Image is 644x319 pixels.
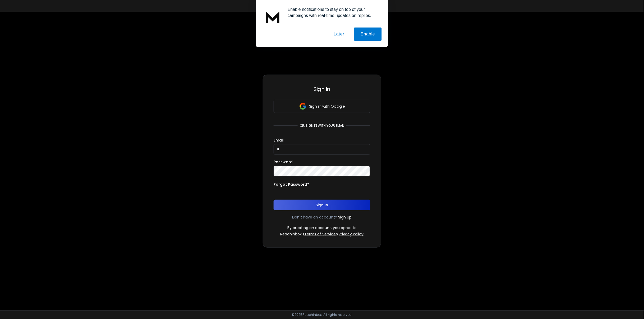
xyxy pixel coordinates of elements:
div: Enable notifications to stay on top of your campaigns with real-time updates on replies. [283,6,382,19]
label: Email [274,138,284,142]
p: ReachInbox's & [280,231,364,237]
p: Don't have an account? [292,215,337,220]
a: Privacy Policy [339,231,364,237]
a: Sign Up [338,215,352,220]
p: © 2025 Reachinbox. All rights reserved. [292,313,352,317]
label: Password [274,160,293,164]
button: Sign in with Google [274,100,370,113]
p: Sign in with Google [309,104,345,109]
button: Enable [354,28,382,41]
p: or, sign in with your email [298,124,346,128]
img: notification icon [262,6,283,28]
button: Sign In [274,200,370,210]
p: By creating an account, you agree to [287,225,357,230]
p: Forgot Password? [274,182,309,187]
a: Terms of Service [305,231,336,237]
button: Later [327,28,351,41]
h3: Sign In [274,85,370,93]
